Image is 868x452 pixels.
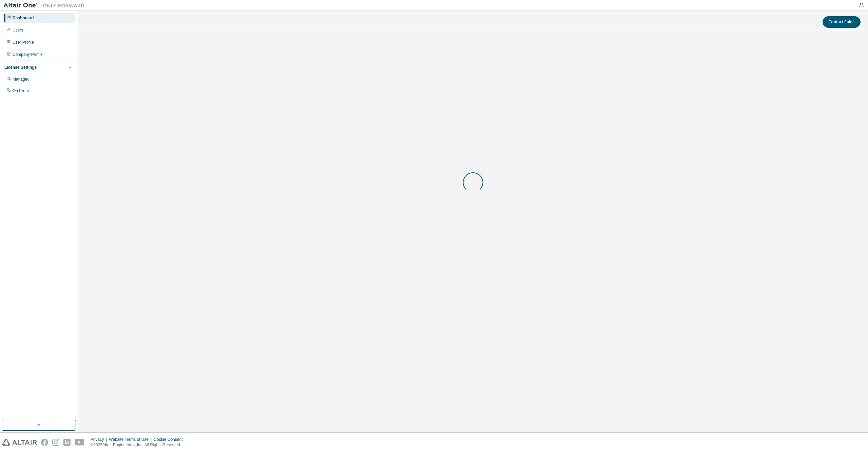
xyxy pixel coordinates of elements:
div: License Settings [4,65,37,70]
div: Managed [13,77,29,82]
div: On Prem [13,88,29,93]
img: instagram.svg [52,439,59,446]
div: User Profile [13,40,34,45]
div: Users [13,27,23,33]
p: © 2025 Altair Engineering, Inc. All Rights Reserved. [91,442,187,448]
img: youtube.svg [75,439,84,446]
div: Cookie Consent [154,437,186,442]
img: Altair One [3,2,88,9]
div: Website Terms of Use [109,437,154,442]
div: Privacy [91,437,109,442]
div: Dashboard [13,15,34,21]
img: altair_logo.svg [2,439,37,446]
img: linkedin.svg [63,439,71,446]
div: Company Profile [13,52,43,57]
button: Contact Sales [823,16,861,28]
img: facebook.svg [41,439,48,446]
